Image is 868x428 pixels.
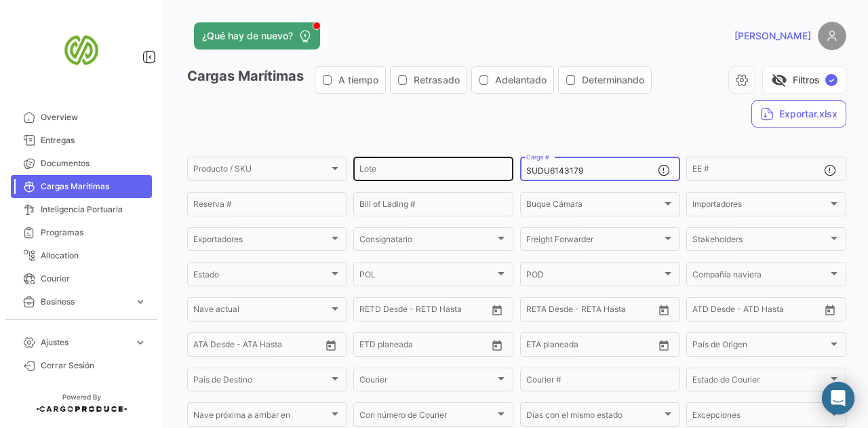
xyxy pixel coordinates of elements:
span: [PERSON_NAME] [734,29,811,43]
button: Open calendar [487,300,507,320]
button: visibility_offFiltros✓ [762,66,846,94]
button: Retrasado [391,67,467,93]
span: Excepciones [692,412,828,422]
span: Nave actual [193,307,329,316]
input: Hasta [560,307,621,316]
input: ATA Hasta [244,342,305,351]
img: placeholder-user.png [818,22,846,50]
button: Open calendar [487,335,507,355]
a: Courier [11,267,152,290]
input: ATA Desde [193,342,235,351]
input: Hasta [393,342,454,351]
span: Producto / SKU [193,166,329,176]
span: Buque Cámara [526,201,662,211]
span: Courier [41,273,146,285]
a: Inteligencia Portuaria [11,198,152,221]
span: A tiempo [338,73,378,87]
span: Importadores [692,201,828,211]
span: Con número de Courier [359,412,495,422]
span: Courier [359,377,495,387]
button: A tiempo [315,67,385,93]
button: Open calendar [654,335,674,355]
span: Ajustes [41,336,129,349]
a: Allocation [11,244,152,267]
input: ATD Desde [692,307,735,316]
span: Compañía naviera [692,271,828,281]
span: Business [41,296,129,308]
span: Días con el mismo estado [526,412,662,422]
span: País de Destino [193,377,329,387]
div: Abrir Intercom Messenger [822,382,854,414]
a: Cargas Marítimas [11,175,152,198]
button: Open calendar [321,335,341,355]
span: Nave próxima a arribar en [193,412,329,422]
button: Determinando [559,67,651,93]
span: Programas [41,227,146,239]
h3: Cargas Marítimas [187,66,656,94]
span: Estado de Courier [692,377,828,387]
span: ✓ [825,74,837,86]
span: Estado [193,271,329,281]
button: Open calendar [820,300,840,320]
span: Exportadores [193,237,329,246]
a: Entregas [11,129,152,152]
a: Documentos [11,152,152,175]
span: POD [526,271,662,281]
span: Retrasado [414,73,460,87]
span: Consignatario [359,237,495,246]
input: Desde [526,342,551,351]
input: Desde [359,307,384,316]
span: expand_more [134,296,146,308]
input: Desde [526,307,551,316]
input: Hasta [393,307,454,316]
span: Adelantado [495,73,547,87]
button: Open calendar [654,300,674,320]
span: Determinando [582,73,644,87]
input: Desde [359,342,384,351]
button: Adelantado [472,67,553,93]
a: Overview [11,106,152,129]
button: Exportar.xlsx [751,100,846,128]
span: POL [359,271,495,281]
input: Hasta [560,342,621,351]
span: Inteligencia Portuaria [41,203,146,216]
span: Allocation [41,250,146,262]
span: Cerrar Sesión [41,359,146,372]
span: Cargas Marítimas [41,180,146,193]
span: Overview [41,111,146,123]
span: expand_more [134,336,146,349]
span: Freight Forwarder [526,237,662,246]
span: ¿Qué hay de nuevo? [202,29,293,43]
img: san-miguel-logo.png [47,16,115,84]
span: Documentos [41,157,146,170]
input: ATD Hasta [745,307,806,316]
span: Stakeholders [692,237,828,246]
a: Programas [11,221,152,244]
span: Entregas [41,134,146,147]
span: País de Origen [692,342,828,351]
button: ¿Qué hay de nuevo? [194,22,320,50]
span: visibility_off [771,72,787,88]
